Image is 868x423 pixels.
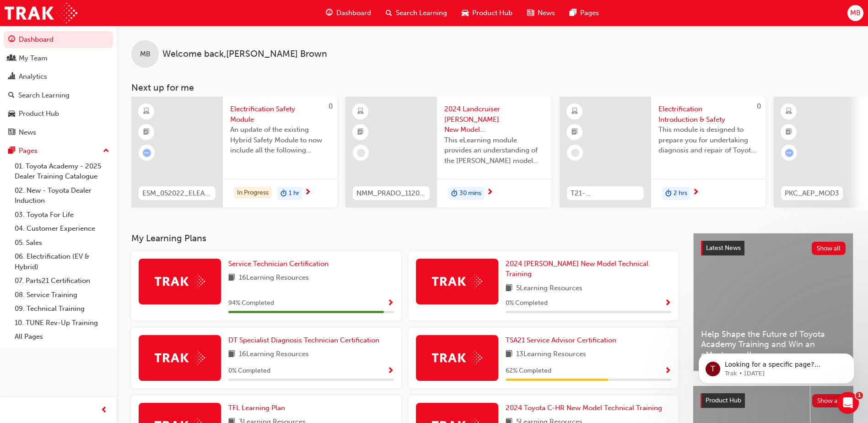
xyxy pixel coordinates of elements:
[11,208,113,222] a: 03. Toyota For Life
[658,125,758,156] span: This module is designed to prepare you for undertaking diagnosis and repair of Toyota & Lexus Ele...
[228,366,270,376] span: 0 % Completed
[664,365,671,377] button: Show Progress
[444,104,544,135] span: 2024 Landcruiser [PERSON_NAME] New Model Mechanisms - Model Outline 1
[11,274,113,288] a: 07. Parts21 Certification
[228,298,274,309] span: 94 % Completed
[562,4,606,22] a: pages-iconPages
[387,365,394,377] button: Show Progress
[4,142,113,159] button: Pages
[560,97,766,207] a: 0T21-FOD_HVIS_PREREQElectrification Introduction & SafetyThis module is designed to prepare you f...
[516,349,586,360] span: 13 Learning Resources
[850,8,861,18] span: MB
[318,4,378,22] a: guage-iconDashboard
[155,351,205,365] img: Trak
[571,106,578,118] span: learningResourceType_ELEARNING-icon
[664,367,671,375] span: Show Progress
[387,299,394,308] span: Show Progress
[664,298,671,309] button: Show Progress
[228,260,329,268] span: Service Technician Certification
[571,126,578,138] span: booktick-icon
[131,233,679,244] h3: My Learning Plans
[101,405,108,416] span: prev-icon
[234,187,272,199] div: In Progress
[11,159,113,184] a: 01. Toyota Academy - 2025 Dealer Training Catalogue
[19,127,36,138] div: News
[462,7,469,19] span: car-icon
[11,249,113,274] a: 06. Electrification (EV & Hybrid)
[664,299,671,308] span: Show Progress
[701,329,846,360] span: Help Shape the Future of Toyota Academy Training and Win an eMastercard!
[4,31,113,48] a: Dashboard
[142,188,212,199] span: ESM_052022_ELEARN
[506,366,551,376] span: 62 % Completed
[228,335,383,346] a: DT Specialist Diagnosis Technician Certification
[228,404,285,412] span: TFL Learning Plan
[444,135,544,166] span: This eLearning module provides an understanding of the [PERSON_NAME] model line-up and its Katash...
[506,404,662,412] span: 2024 Toyota C-HR New Model Technical Training
[239,272,309,284] span: 16 Learning Resources
[8,147,15,155] span: pages-icon
[786,126,792,138] span: booktick-icon
[757,102,761,110] span: 0
[706,244,741,252] span: Latest News
[228,259,332,269] a: Service Technician Certification
[8,129,15,137] span: news-icon
[143,149,151,157] span: learningRecordVerb_ATTEMPT-icon
[117,82,868,93] h3: Next up for me
[11,316,113,330] a: 10. TUNE Rev-Up Training
[486,189,493,197] span: next-icon
[230,125,330,156] span: An update of the existing Hybrid Safety Module to now include all the following electrification v...
[19,108,59,119] div: Product Hub
[454,4,520,22] a: car-iconProduct Hub
[228,349,235,360] span: book-icon
[506,349,512,360] span: book-icon
[571,188,640,199] span: T21-FOD_HVIS_PREREQ
[4,68,113,85] a: Analytics
[701,241,846,255] a: Latest NewsShow all
[357,106,364,118] span: learningResourceType_ELEARNING-icon
[239,349,309,360] span: 16 Learning Resources
[8,73,15,81] span: chart-icon
[847,5,863,21] button: MB
[289,188,299,199] span: 1 hr
[11,184,113,208] a: 02. New - Toyota Dealer Induction
[18,90,70,101] div: Search Learning
[685,334,868,398] iframe: Intercom notifications message
[459,188,481,199] span: 30 mins
[506,298,548,309] span: 0 % Completed
[304,189,311,197] span: next-icon
[19,71,47,82] div: Analytics
[432,351,482,365] img: Trak
[785,188,839,199] span: PKC_AEP_MOD3
[786,106,792,118] span: learningResourceType_ELEARNING-icon
[11,302,113,316] a: 09. Technical Training
[357,149,365,157] span: learningRecordVerb_NONE-icon
[4,87,113,104] a: Search Learning
[19,146,38,156] div: Pages
[329,102,333,110] span: 0
[228,272,235,284] span: book-icon
[357,126,364,138] span: booktick-icon
[11,222,113,236] a: 04. Customer Experience
[516,283,582,294] span: 5 Learning Resources
[674,188,687,199] span: 2 hrs
[4,29,113,142] button: DashboardMy TeamAnalyticsSearch LearningProduct HubNews
[570,7,577,19] span: pages-icon
[571,149,579,157] span: learningRecordVerb_NONE-icon
[8,36,15,44] span: guage-icon
[527,7,534,19] span: news-icon
[8,54,15,63] span: people-icon
[103,145,109,157] span: up-icon
[665,188,672,200] span: duration-icon
[812,394,846,407] button: Show all
[386,7,392,19] span: search-icon
[506,403,666,413] a: 2024 Toyota C-HR New Model Technical Training
[19,53,48,64] div: My Team
[280,188,287,200] span: duration-icon
[155,274,205,288] img: Trak
[5,3,77,23] img: Trak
